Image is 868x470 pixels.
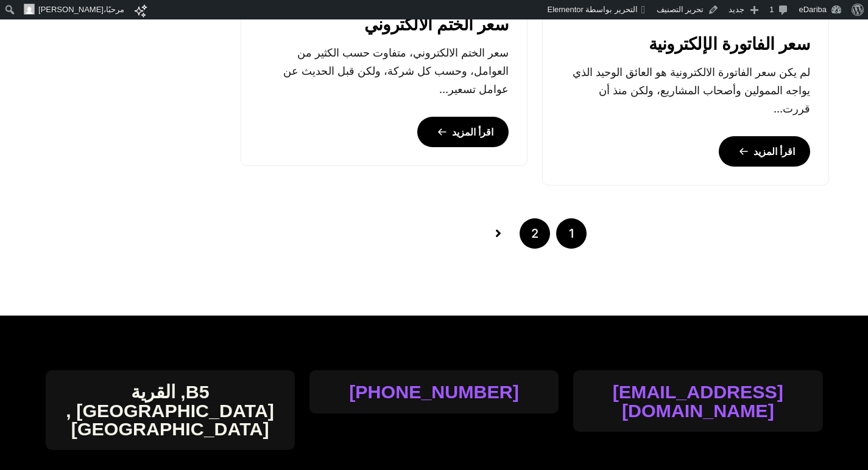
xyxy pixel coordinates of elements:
[573,382,822,420] a: [EMAIL_ADDRESS][DOMAIN_NAME]
[719,136,810,167] a: اقرأ المزيد
[520,218,550,249] a: 2
[649,35,810,54] a: سعر الفاتورة الإلكترونية
[364,15,508,35] a: سعر الختم الالكتروني
[556,218,587,249] span: 1
[349,382,519,401] a: [PHONE_NUMBER]
[480,218,590,249] nav: Posts pagination
[561,63,810,118] p: لم يكن سعر الفاتورة الالكترونية هو العائق الوحيد الذي يواجه الممولين وأصحاب المشاريع، ولكن منذ أن...
[548,5,638,14] span: التحرير بواسطة Elementor
[259,44,509,98] p: سعر الختم الالكتروني، متفاوت حسب الكثير من العوامل، وحسب كل شركة، ولكن قبل الحديث عن عوامل تسعير...
[46,382,295,438] h4: B5, القرية [GEOGRAPHIC_DATA] , [GEOGRAPHIC_DATA]
[417,117,509,147] a: اقرأ المزيد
